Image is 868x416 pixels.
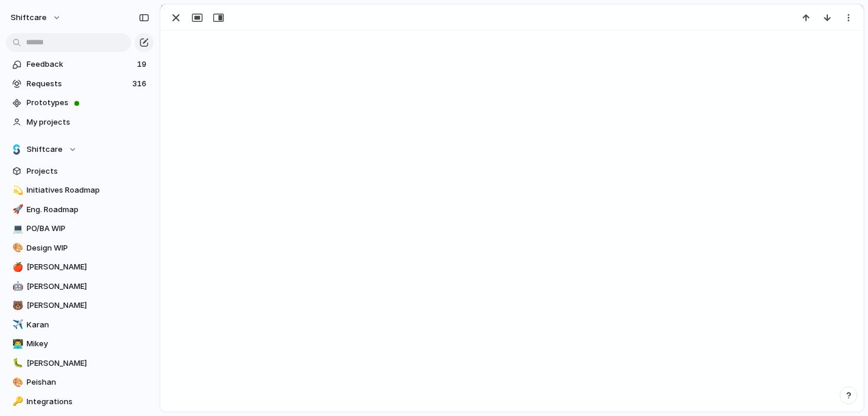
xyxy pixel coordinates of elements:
[6,335,154,353] a: 👨‍💻Mikey
[27,144,63,155] span: Shiftcare
[27,357,149,369] span: [PERSON_NAME]
[11,357,22,369] button: 🐛
[27,204,149,216] span: Eng. Roadmap
[11,12,47,24] span: shiftcare
[11,319,22,331] button: ✈️
[27,300,149,311] span: [PERSON_NAME]
[27,281,149,292] span: [PERSON_NAME]
[27,376,149,388] span: Peishan
[27,58,133,70] span: Feedback
[6,393,154,411] a: 🔑Integrations
[11,184,22,196] button: 💫
[12,261,21,274] div: 🍎
[12,318,21,331] div: ✈️
[27,97,149,109] span: Prototypes
[11,396,22,408] button: 🔑
[27,319,149,331] span: Karan
[12,299,21,313] div: 🐻
[27,78,129,90] span: Requests
[27,242,149,254] span: Design WIP
[11,338,22,350] button: 👨‍💻
[6,75,154,93] a: Requests316
[6,141,154,158] button: Shiftcare
[6,297,154,314] a: 🐻[PERSON_NAME]
[6,373,154,391] a: 🎨Peishan
[6,113,154,131] a: My projects
[12,184,21,197] div: 💫
[12,356,21,370] div: 🐛
[137,58,149,70] span: 19
[6,220,154,238] a: 💻PO/BA WIP
[11,281,22,292] button: 🤖
[5,8,67,27] button: shiftcare
[6,201,154,219] a: 🚀Eng. Roadmap
[27,396,149,408] span: Integrations
[27,165,149,177] span: Projects
[11,261,22,273] button: 🍎
[6,181,154,199] a: 💫Initiatives Roadmap
[6,355,154,372] a: 🐛[PERSON_NAME]
[12,337,21,351] div: 👨‍💻
[6,56,154,73] a: Feedback19
[11,204,22,216] button: 🚀
[6,162,154,180] a: Projects
[11,223,22,235] button: 💻
[27,184,149,196] span: Initiatives Roadmap
[27,261,149,273] span: [PERSON_NAME]
[132,78,149,90] span: 316
[12,395,21,408] div: 🔑
[6,94,154,112] a: Prototypes
[12,279,21,293] div: 🤖
[27,338,149,350] span: Mikey
[6,239,154,257] a: 🎨Design WIP
[11,300,22,311] button: 🐻
[12,376,21,389] div: 🎨
[6,278,154,295] a: 🤖[PERSON_NAME]
[12,203,21,216] div: 🚀
[12,222,21,236] div: 💻
[27,116,149,128] span: My projects
[27,223,149,235] span: PO/BA WIP
[11,376,22,388] button: 🎨
[6,258,154,276] a: 🍎[PERSON_NAME]
[11,242,22,254] button: 🎨
[12,241,21,255] div: 🎨
[6,316,154,334] a: ✈️Karan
